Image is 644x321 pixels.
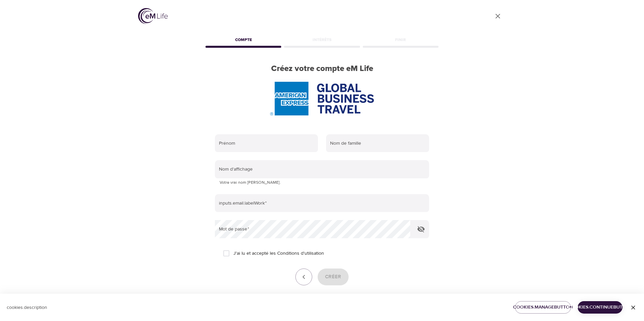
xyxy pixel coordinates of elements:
p: Votre vrai nom [PERSON_NAME]. [220,179,424,186]
button: cookies.continueButton [578,301,622,314]
h2: Créez votre compte eM Life [204,64,440,74]
span: cookies.manageButton [520,303,565,312]
button: cookies.manageButton [515,301,571,314]
span: J'ai lu et accepté les [233,250,324,257]
a: close [490,8,506,24]
img: logo [138,8,168,24]
img: AmEx%20GBT%20logo.png [270,82,374,115]
a: Conditions d'utilisation [277,250,324,257]
span: cookies.continueButton [583,303,617,312]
